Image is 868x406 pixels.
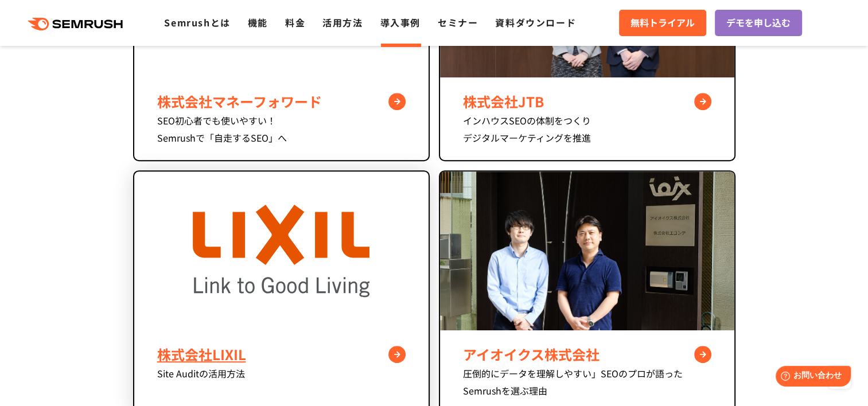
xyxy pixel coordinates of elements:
[322,15,363,29] a: 活用方法
[715,10,802,36] a: デモを申し込む
[463,91,711,112] div: 株式会社JTB
[157,91,406,112] div: 株式会社マネーフォワード
[463,344,711,365] div: アイオイクス株式会社
[630,15,695,30] span: 無料トライアル
[164,15,230,29] a: Semrushとは
[157,365,406,382] div: Site Auditの活用方法
[726,15,791,30] span: デモを申し込む
[766,361,855,393] iframe: Help widget launcher
[438,15,478,29] a: セミナー
[440,171,734,331] img: component
[157,344,406,365] div: 株式会社LIXIL
[463,112,711,146] div: インハウスSEOの体制をつくり デジタルマーケティングを推進
[380,15,421,29] a: 導入事例
[495,15,576,29] a: 資料ダウンロード
[248,15,268,29] a: 機能
[285,15,305,29] a: 料金
[193,171,369,330] img: LIXIL
[157,112,406,146] div: SEO初心者でも使いやすい！ Semrushで「自走するSEO」へ
[463,365,711,399] div: 圧倒的にデータを理解しやすい」SEOのプロが語ったSemrushを選ぶ理由
[619,10,706,36] a: 無料トライアル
